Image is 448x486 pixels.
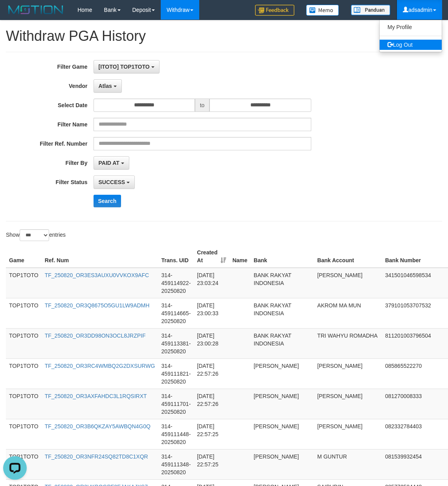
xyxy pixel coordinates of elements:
td: [PERSON_NAME] [251,449,314,479]
td: TOP1TOTO [6,389,42,419]
td: [DATE] 23:00:28 [194,328,229,358]
a: TF_250820_OR3B6QKZAY5AWBQN4G0Q [45,423,151,429]
button: Open LiveChat chat widget [3,3,27,27]
span: SUCCESS [99,179,125,185]
a: TF_250820_OR3AXFAHDC3L1RQSIRXT [45,393,147,399]
label: Show entries [6,229,66,241]
img: panduan.png [351,5,390,15]
td: 314-459114665-20250820 [158,298,194,328]
td: [DATE] 22:57:25 [194,449,229,479]
td: 314-459111701-20250820 [158,389,194,419]
button: SUCCESS [94,175,135,189]
td: 314-459114922-20250820 [158,268,194,298]
td: AKROM MA MUN [314,298,382,328]
th: Created At: activate to sort column ascending [194,245,229,268]
td: TOP1TOTO [6,449,42,479]
th: Bank [251,245,314,268]
td: TOP1TOTO [6,268,42,298]
a: TF_250820_OR3DD98ON3OCL8JRZPIF [45,333,146,339]
span: Atlas [99,83,112,89]
button: Atlas [94,79,122,93]
td: 314-459113381-20250820 [158,328,194,358]
td: BANK RAKYAT INDONESIA [251,298,314,328]
span: [ITOTO] TOP1TOTO [99,64,150,70]
a: Log Out [380,40,442,50]
h1: Withdraw PGA History [6,28,442,44]
td: [PERSON_NAME] [251,419,314,449]
td: [DATE] 22:57:25 [194,419,229,449]
td: TOP1TOTO [6,419,42,449]
th: Name [229,245,250,268]
button: [ITOTO] TOP1TOTO [94,60,160,73]
td: TOP1TOTO [6,328,42,358]
td: BANK RAKYAT INDONESIA [251,268,314,298]
td: [PERSON_NAME] [314,389,382,419]
th: Ref. Num [42,245,158,268]
img: MOTION_logo.png [6,4,66,16]
a: TF_250820_OR3ES3AUXU0VVKOX9AFC [45,272,149,278]
td: M GUNTUR [314,449,382,479]
td: [PERSON_NAME] [251,358,314,389]
img: Button%20Memo.svg [306,5,339,16]
td: [PERSON_NAME] [251,389,314,419]
td: TOP1TOTO [6,358,42,389]
span: to [195,99,210,112]
td: TRI WAHYU ROMADHA [314,328,382,358]
a: My Profile [380,22,442,32]
button: Search [94,195,121,207]
td: [DATE] 23:03:24 [194,268,229,298]
th: Game [6,245,42,268]
td: 314-459111448-20250820 [158,419,194,449]
a: TF_250820_OR3RC4WMBQ2G2DXSURWG [45,363,155,369]
a: TF_250820_OR3Q8675O5GU1LW9ADMH [45,302,150,309]
a: TF_250820_OR3NFR24SQ82TD8C1XQR [45,453,148,460]
td: [DATE] 22:57:26 [194,358,229,389]
td: [DATE] 22:57:26 [194,389,229,419]
th: Bank Account [314,245,382,268]
span: PAID AT [99,160,119,166]
th: Trans. UID [158,245,194,268]
td: [PERSON_NAME] [314,419,382,449]
td: [DATE] 23:00:33 [194,298,229,328]
td: [PERSON_NAME] [314,358,382,389]
td: [PERSON_NAME] [314,268,382,298]
td: 314-459111821-20250820 [158,358,194,389]
td: TOP1TOTO [6,298,42,328]
td: 314-459111348-20250820 [158,449,194,479]
select: Showentries [20,229,49,241]
td: BANK RAKYAT INDONESIA [251,328,314,358]
img: Feedback.jpg [255,5,294,16]
button: PAID AT [94,156,129,170]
